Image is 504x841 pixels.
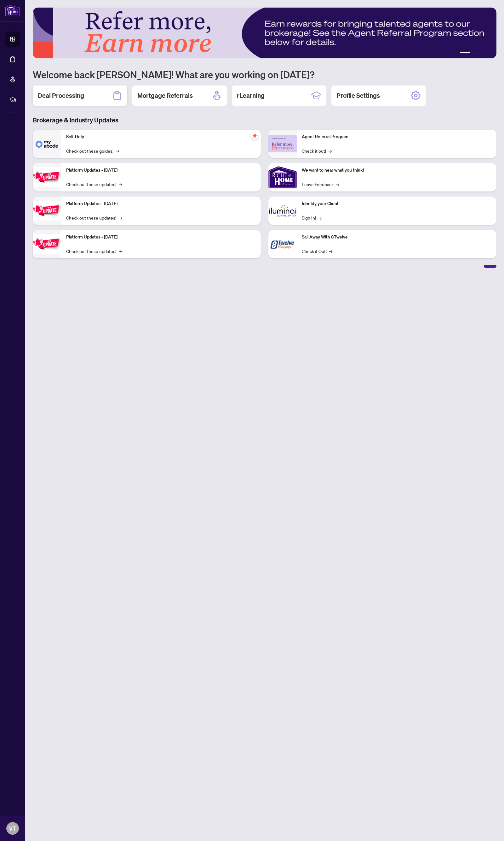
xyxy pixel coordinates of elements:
img: Platform Updates - July 21, 2025 [33,167,61,187]
span: VT [9,824,16,833]
span: pushpin [251,132,258,140]
button: 5 [488,52,490,55]
a: Check it Out!→ [302,248,332,255]
a: Check out these guides!→ [66,147,119,154]
a: Check it out!→ [302,147,332,154]
span: → [119,181,122,188]
button: 3 [478,52,480,55]
a: Sign In!→ [302,214,322,221]
img: Self-Help [33,130,61,158]
h2: rLearning [237,91,265,100]
span: → [116,147,119,154]
img: We want to hear what you think! [268,163,297,191]
p: Platform Updates - [DATE] [66,200,256,207]
span: → [119,248,122,255]
h2: Mortgage Referrals [137,91,193,100]
img: Platform Updates - June 23, 2025 [33,234,61,254]
a: Leave Feedback→ [302,181,339,188]
button: 4 [483,52,485,55]
span: → [119,214,122,221]
button: 1 [460,52,470,55]
p: Platform Updates - [DATE] [66,234,256,241]
p: Identify your Client [302,200,491,207]
a: Check out these updates!→ [66,214,122,221]
img: Slide 0 [33,8,496,58]
p: Sail Away With 8Twelve [302,234,491,241]
img: Identify your Client [268,197,297,225]
img: logo [5,5,20,16]
button: Open asap [479,819,498,838]
h1: Welcome back [PERSON_NAME]! What are you working on [DATE]? [33,68,496,80]
p: We want to hear what you think! [302,167,491,174]
span: → [318,214,322,221]
span: → [336,181,339,188]
img: Sail Away With 8Twelve [268,230,297,258]
p: Self-Help [66,133,256,140]
a: Check out these updates!→ [66,181,122,188]
span: → [329,147,332,154]
span: → [329,248,332,255]
p: Agent Referral Program [302,133,491,140]
h2: Deal Processing [38,91,84,100]
button: 2 [472,52,475,55]
a: Check out these updates!→ [66,248,122,255]
h3: Brokerage & Industry Updates [33,116,496,125]
img: Agent Referral Program [268,135,297,152]
h2: Profile Settings [336,91,380,100]
img: Platform Updates - July 8, 2025 [33,201,61,221]
p: Platform Updates - [DATE] [66,167,256,174]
